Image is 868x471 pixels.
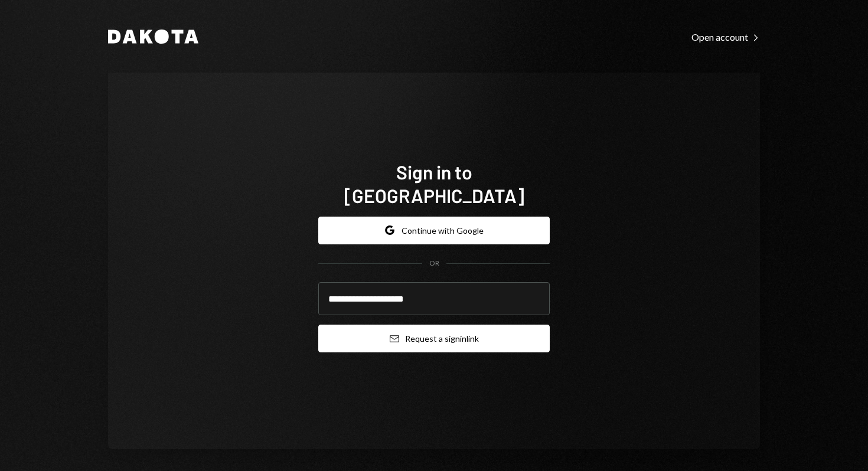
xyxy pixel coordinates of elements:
button: Continue with Google [318,217,550,244]
button: Request a signinlink [318,325,550,352]
a: Open account [691,30,760,43]
div: OR [429,259,439,269]
h1: Sign in to [GEOGRAPHIC_DATA] [318,160,550,207]
div: Open account [691,31,760,43]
